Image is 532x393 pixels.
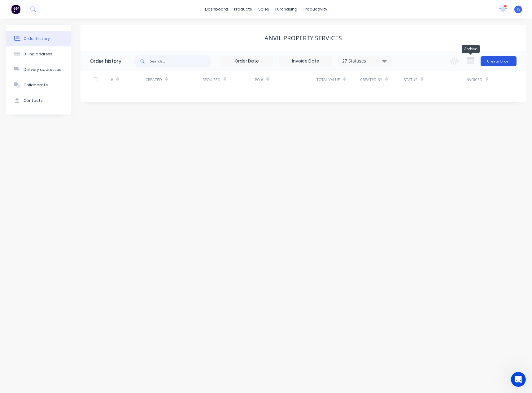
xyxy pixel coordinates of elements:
[481,56,517,66] button: Create Order
[300,5,330,14] div: productivity
[255,71,316,88] div: PO #
[24,82,48,88] div: Collaborate
[462,45,480,53] div: Archive
[465,77,482,83] div: Invoiced
[338,58,390,64] div: 27 Statuses
[202,5,231,14] a: dashboard
[150,55,211,67] input: Search...
[6,46,71,62] button: Billing address
[24,67,61,72] div: Delivery addresses
[146,77,162,83] div: Created
[360,77,382,83] div: Created By
[6,77,71,93] button: Collaborate
[280,57,332,66] input: Invoice Date
[404,71,465,88] div: Status
[316,71,360,88] div: Total Value
[111,77,113,83] div: #
[360,71,404,88] div: Created By
[404,77,417,83] div: Status
[11,5,20,14] img: Factory
[6,93,71,108] button: Contacts
[255,77,263,83] div: PO #
[465,71,500,88] div: Invoiced
[146,71,203,88] div: Created
[111,71,146,88] div: #
[231,5,255,14] div: products
[272,5,300,14] div: purchasing
[316,77,340,83] div: Total Value
[264,34,342,42] div: Anvil Property Services
[90,58,121,65] div: Order history
[203,77,220,83] div: Required
[6,62,71,77] button: Delivery addresses
[255,5,272,14] div: sales
[203,71,255,88] div: Required
[511,372,526,387] iframe: Intercom live chat
[24,51,52,57] div: Billing address
[516,6,521,12] span: TS
[24,98,43,103] div: Contacts
[6,31,71,46] button: Order history
[221,57,273,66] input: Order Date
[24,36,50,41] div: Order history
